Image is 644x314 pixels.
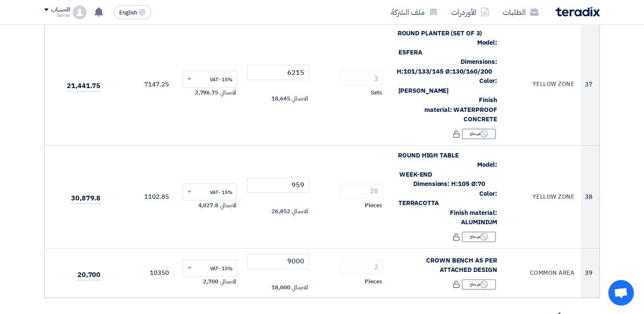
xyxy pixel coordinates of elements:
[292,94,308,103] span: الاجمالي
[77,270,100,280] span: 20,700
[183,183,238,200] ng-select: VAT
[107,23,176,145] td: 7147.25
[107,145,176,248] td: 1102.85
[365,277,382,286] span: Pieces
[365,201,382,210] span: Pieces
[183,71,238,88] ng-select: VAT
[107,248,176,297] td: 10350
[426,256,497,275] span: CROWN BENCH AS PER ATTACHED DESIGN
[341,183,383,199] input: RFQ_STEP1.ITEMS.2.AMOUNT_TITLE
[444,2,496,22] a: الأوردرات
[504,23,581,145] td: YELLOW ZONE
[247,177,309,193] input: أدخل سعر الوحدة
[608,280,634,305] a: Open chat
[67,81,100,91] span: 21,441.75
[44,13,69,18] div: Samia
[272,283,290,292] span: 18,000
[247,65,309,80] input: أدخل سعر الوحدة
[272,207,290,216] span: 26,852
[203,277,218,286] span: 2,700
[462,279,496,290] div: غير متاح
[397,29,497,124] span: ROUND PLANTER (SET OF 3) Model: ESFERA Dimensions: H:101/133/145 Ø:130/160/200 Color: [PERSON_NAM...
[371,88,382,97] span: Sets
[504,248,581,297] td: COMMON AREA
[384,2,444,22] a: ملف الشركة
[220,88,236,97] span: الاجمالي
[462,231,496,242] div: غير متاح
[183,260,238,277] ng-select: VAT
[220,277,236,286] span: الاجمالي
[220,201,236,210] span: الاجمالي
[247,254,309,269] input: أدخل سعر الوحدة
[292,283,308,292] span: الاجمالي
[555,7,600,17] img: Teradix logo
[71,193,100,204] span: 30,879.8
[496,2,545,22] a: الطلبات
[581,145,599,248] td: 38
[51,6,69,14] div: الحساب
[114,6,151,19] button: English
[341,71,383,86] input: RFQ_STEP1.ITEMS.2.AMOUNT_TITLE
[504,145,581,248] td: YELLOW ZONE
[272,94,290,103] span: 18,645
[581,23,599,145] td: 37
[341,260,383,275] input: RFQ_STEP1.ITEMS.2.AMOUNT_TITLE
[119,10,137,16] span: English
[462,128,496,139] div: غير متاح
[195,88,218,97] span: 2,796.75
[73,6,86,19] img: profile_test.png
[292,207,308,216] span: الاجمالي
[581,248,599,297] td: 39
[398,151,497,227] span: ROUND HIGH TABLE Model: WEEK-END Dimensions: H:105 Ø:70 Color: TERRACOTTA Finish material: ALUMINIUM
[198,201,218,210] span: 4,027.8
